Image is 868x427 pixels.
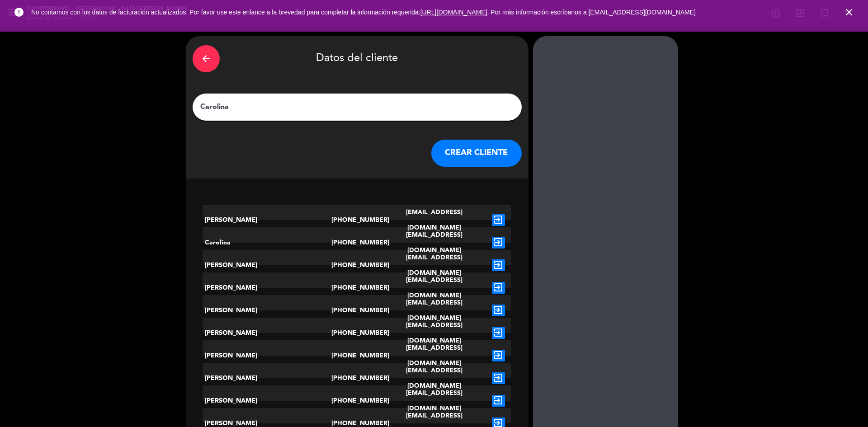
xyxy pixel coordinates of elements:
[331,205,383,235] div: [PHONE_NUMBER]
[492,395,505,407] i: exit_to_app
[492,350,505,361] i: exit_to_app
[199,101,515,113] input: Escriba nombre, correo electrónico o número de teléfono...
[382,272,485,303] div: [EMAIL_ADDRESS][DOMAIN_NAME]
[492,372,505,384] i: exit_to_app
[331,385,383,416] div: [PHONE_NUMBER]
[203,250,331,281] div: [PERSON_NAME]
[14,7,24,18] i: error
[331,227,383,258] div: [PHONE_NUMBER]
[331,250,383,281] div: [PHONE_NUMBER]
[203,363,331,394] div: [PERSON_NAME]
[492,259,505,271] i: exit_to_app
[382,363,485,394] div: [EMAIL_ADDRESS][DOMAIN_NAME]
[203,340,331,371] div: [PERSON_NAME]
[420,9,487,16] a: [URL][DOMAIN_NAME]
[492,305,505,316] i: exit_to_app
[382,385,485,416] div: [EMAIL_ADDRESS][DOMAIN_NAME]
[382,340,485,371] div: [EMAIL_ADDRESS][DOMAIN_NAME]
[331,318,383,348] div: [PHONE_NUMBER]
[31,9,696,16] span: No contamos con los datos de facturación actualizados. Por favor use este enlance a la brevedad p...
[487,9,696,16] a: . Por más información escríbanos a [EMAIL_ADDRESS][DOMAIN_NAME]
[203,272,331,303] div: [PERSON_NAME]
[331,363,383,394] div: [PHONE_NUMBER]
[382,205,485,235] div: [EMAIL_ADDRESS][DOMAIN_NAME]
[382,250,485,281] div: [EMAIL_ADDRESS][DOMAIN_NAME]
[203,318,331,348] div: [PERSON_NAME]
[203,385,331,416] div: [PERSON_NAME]
[203,295,331,326] div: [PERSON_NAME]
[331,272,383,303] div: [PHONE_NUMBER]
[382,227,485,258] div: [EMAIL_ADDRESS][DOMAIN_NAME]
[492,214,505,226] i: exit_to_app
[492,237,505,249] i: exit_to_app
[492,282,505,294] i: exit_to_app
[331,340,383,371] div: [PHONE_NUMBER]
[203,205,331,235] div: [PERSON_NAME]
[492,327,505,339] i: exit_to_app
[431,140,522,167] button: CREAR CLIENTE
[203,227,331,258] div: Carolina
[844,7,854,18] i: close
[201,53,212,64] i: arrow_back
[193,43,522,75] div: Datos del cliente
[382,295,485,326] div: [EMAIL_ADDRESS][DOMAIN_NAME]
[331,295,383,326] div: [PHONE_NUMBER]
[382,318,485,348] div: [EMAIL_ADDRESS][DOMAIN_NAME]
